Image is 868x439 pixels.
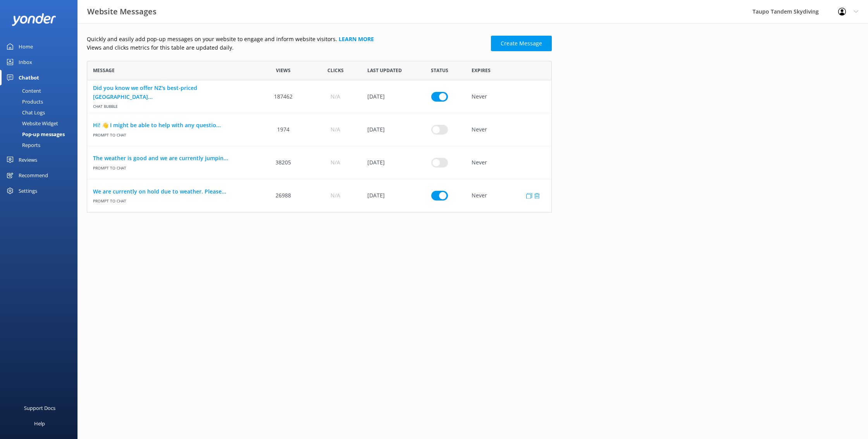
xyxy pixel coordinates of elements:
span: Prompt to Chat [93,196,251,204]
span: Last updated [367,67,402,74]
div: Chatbot [19,70,39,85]
div: Help [34,416,45,431]
span: N/A [331,191,340,200]
a: Chat Logs [5,107,77,118]
div: grid [87,80,552,212]
span: Status [431,67,448,74]
a: Pop-up messages [5,129,77,140]
a: Learn more [339,35,374,43]
a: We are currently on hold due to weather. Please... [93,187,251,196]
div: Never [466,146,551,179]
div: 1974 [257,113,309,146]
div: 38205 [257,146,309,179]
span: Prompt to Chat [93,130,251,138]
div: row [87,146,552,179]
a: Reports [5,140,77,150]
a: Hi! 👋 I might be able to help with any questio... [93,121,251,130]
div: Never [466,113,551,146]
span: Chat bubble [93,101,251,109]
a: The weather is good and we are currently jumpin... [93,154,251,162]
a: Website Widget [5,118,77,129]
div: Never [466,80,551,113]
div: Support Docs [24,400,55,416]
div: Recommend [19,168,48,183]
p: Views and clicks metrics for this table are updated daily. [87,43,486,52]
div: Products [5,96,43,107]
img: yonder-white-logo.png [12,13,56,26]
div: 19 Sep 2025 [362,146,413,179]
div: Reports [5,140,40,150]
div: Settings [19,183,37,199]
span: N/A [331,125,340,134]
div: 19 Sep 2025 [362,179,413,212]
div: row [87,113,552,146]
a: Create Message [491,36,552,51]
span: N/A [331,158,340,167]
div: Website Widget [5,118,58,129]
div: Home [19,39,33,54]
div: 30 Jan 2025 [362,80,413,113]
div: 07 May 2025 [362,113,413,146]
div: 187462 [257,80,309,113]
a: Did you know we offer NZ's best-priced [GEOGRAPHIC_DATA]... [93,84,251,101]
div: Pop-up messages [5,129,65,140]
span: Views [276,67,291,74]
span: Expires [472,67,491,74]
div: 26988 [257,179,309,212]
a: Products [5,96,77,107]
span: Clicks [327,67,344,74]
div: Never [466,179,551,212]
div: Content [5,85,41,96]
a: Content [5,85,77,96]
span: Message [93,67,115,74]
p: Quickly and easily add pop-up messages on your website to engage and inform website visitors. [87,35,486,43]
span: N/A [331,92,340,101]
div: Inbox [19,54,32,70]
span: Prompt to Chat [93,162,251,171]
h3: Website Messages [87,5,157,18]
div: Reviews [19,152,37,168]
div: row [87,80,552,113]
div: row [87,179,552,212]
div: Chat Logs [5,107,45,118]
